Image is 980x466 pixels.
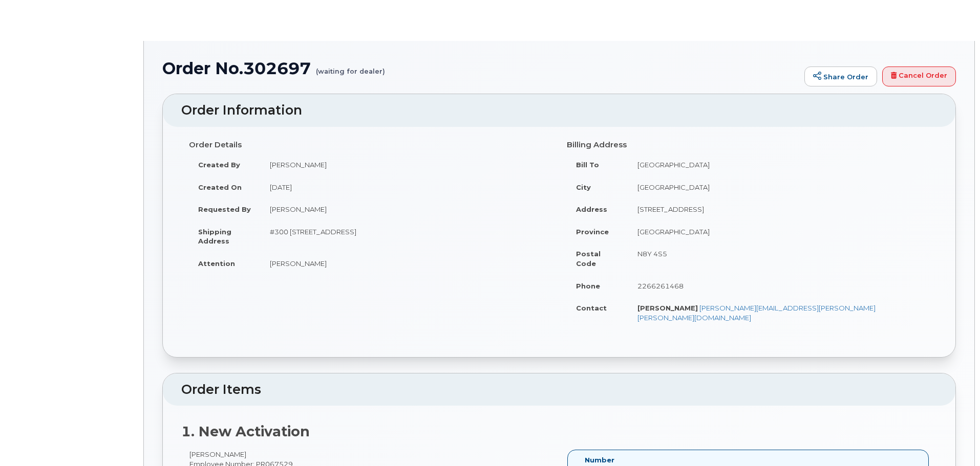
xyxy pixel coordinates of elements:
[628,275,929,297] td: 2266261468
[181,103,937,118] h2: Order Information
[628,220,929,243] td: [GEOGRAPHIC_DATA]
[198,259,235,268] strong: Attention
[576,250,601,268] strong: Postal Code
[628,176,929,198] td: [GEOGRAPHIC_DATA]
[261,252,551,275] td: [PERSON_NAME]
[804,66,877,87] a: Share Order
[181,423,310,440] strong: 1. New Activation
[316,59,385,75] small: (waiting for dealer)
[628,198,929,220] td: [STREET_ADDRESS]
[576,282,600,290] strong: Phone
[198,183,242,191] strong: Created On
[261,198,551,220] td: [PERSON_NAME]
[189,141,551,149] h4: Order Details
[585,455,614,465] label: Number
[181,383,937,397] h2: Order Items
[576,205,607,213] strong: Address
[261,176,551,198] td: [DATE]
[637,304,876,322] a: [PERSON_NAME][EMAIL_ADDRESS][PERSON_NAME][PERSON_NAME][DOMAIN_NAME]
[628,153,929,176] td: [GEOGRAPHIC_DATA]
[576,161,599,169] strong: Bill To
[882,66,956,87] a: Cancel Order
[576,183,591,191] strong: City
[261,153,551,176] td: [PERSON_NAME]
[198,161,240,169] strong: Created By
[198,205,251,213] strong: Requested By
[628,242,929,274] td: N8Y 4S5
[567,141,929,149] h4: Billing Address
[198,228,231,246] strong: Shipping Address
[576,228,609,236] strong: Province
[576,304,607,312] strong: Contact
[637,304,698,312] strong: [PERSON_NAME]
[162,59,799,77] h1: Order No.302697
[261,220,551,252] td: #300 [STREET_ADDRESS]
